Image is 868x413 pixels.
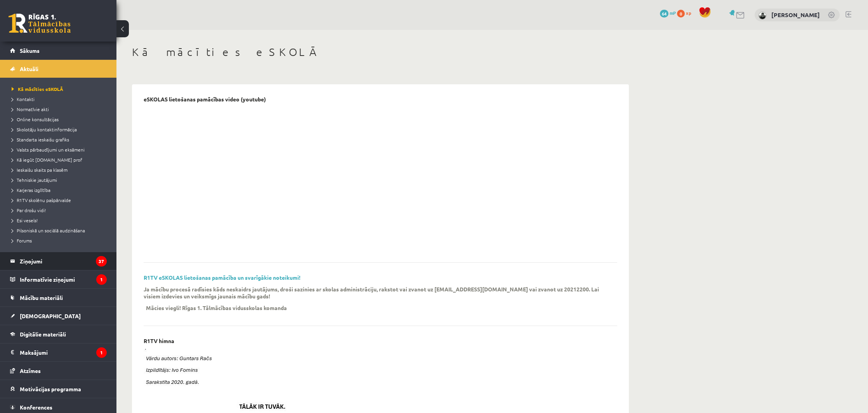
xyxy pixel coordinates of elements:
[10,307,107,325] a: [DEMOGRAPHIC_DATA]
[12,116,109,123] a: Online konsultācijas
[20,47,40,54] span: Sākums
[12,156,109,163] a: Kā iegūt [DOMAIN_NAME] prof
[12,96,35,102] span: Kontakti
[10,270,107,288] a: Informatīvie ziņojumi1
[12,237,109,244] a: Forums
[10,325,107,343] a: Digitālie materiāli
[12,106,49,112] span: Normatīvie akti
[12,197,109,204] a: R1TV skolēnu pašpārvalde
[20,270,107,288] legend: Informatīvie ziņojumi
[12,146,85,153] span: Valsts pārbaudījumi un eksāmeni
[670,10,676,16] span: mP
[12,176,109,183] a: Tehniskie jautājumi
[12,207,109,214] a: Par drošu vidi!
[771,11,820,19] a: [PERSON_NAME]
[182,304,287,311] p: Rīgas 1. Tālmācības vidusskolas komanda
[20,331,66,338] span: Digitālie materiāli
[660,10,676,16] a: 64 mP
[144,96,266,103] p: eSKOLAS lietošanas pamācības video (youtube)
[12,157,82,163] span: Kā iegūt [DOMAIN_NAME] prof
[12,126,109,133] a: Skolotāju kontaktinformācija
[759,12,766,19] img: Mārtiņš Balodis
[12,227,109,234] a: Pilsoniskā un sociālā audzināšana
[12,166,109,173] a: Ieskaišu skaits pa klasēm
[144,286,606,300] p: Ja mācību procesā radīsies kāds neskaidrs jautājums, droši sazinies ar skolas administrāciju, rak...
[10,343,107,361] a: Maksājumi1
[12,197,71,203] span: R1TV skolēnu pašpārvalde
[12,96,109,103] a: Kontakti
[677,10,695,16] a: 0 xp
[10,252,107,270] a: Ziņojumi37
[12,126,77,132] span: Skolotāju kontaktinformācija
[12,116,59,122] span: Online konsultācijas
[10,380,107,398] a: Motivācijas programma
[660,10,668,17] span: 64
[10,289,107,307] a: Mācību materiāli
[96,347,107,358] i: 1
[12,85,109,92] a: Kā mācīties eSKOLĀ
[12,177,57,183] span: Tehniskie jautājumi
[12,187,50,193] span: Karjeras izglītība
[12,217,38,223] span: Esi vesels!
[12,167,68,173] span: Ieskaišu skaits pa klasēm
[677,10,685,17] span: 0
[144,338,174,344] p: R1TV himna
[10,42,107,59] a: Sākums
[12,227,85,234] span: Pilsoniskā un sociālā audzināšana
[12,237,32,244] span: Forums
[10,362,107,380] a: Atzīmes
[144,274,300,281] a: R1TV eSKOLAS lietošanas pamācība un svarīgākie noteikumi!
[146,304,181,311] p: Mācies viegli!
[20,65,38,72] span: Aktuāli
[20,343,107,361] legend: Maksājumi
[12,106,109,113] a: Normatīvie akti
[20,294,63,301] span: Mācību materiāli
[12,146,109,153] a: Valsts pārbaudījumi un eksāmeni
[686,10,691,16] span: xp
[96,256,107,267] i: 37
[12,186,109,193] a: Karjeras izglītība
[96,274,107,285] i: 1
[12,86,63,92] span: Kā mācīties eSKOLĀ
[9,14,71,33] a: Rīgas 1. Tālmācības vidusskola
[12,136,109,143] a: Standarta ieskaišu grafiks
[20,385,81,392] span: Motivācijas programma
[20,252,107,270] legend: Ziņojumi
[12,217,109,224] a: Esi vesels!
[20,312,81,319] span: [DEMOGRAPHIC_DATA]
[12,136,69,143] span: Standarta ieskaišu grafiks
[20,367,41,374] span: Atzīmes
[132,45,629,59] h1: Kā mācīties eSKOLĀ
[12,207,46,213] span: Par drošu vidi!
[10,60,107,78] a: Aktuāli
[20,404,52,411] span: Konferences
